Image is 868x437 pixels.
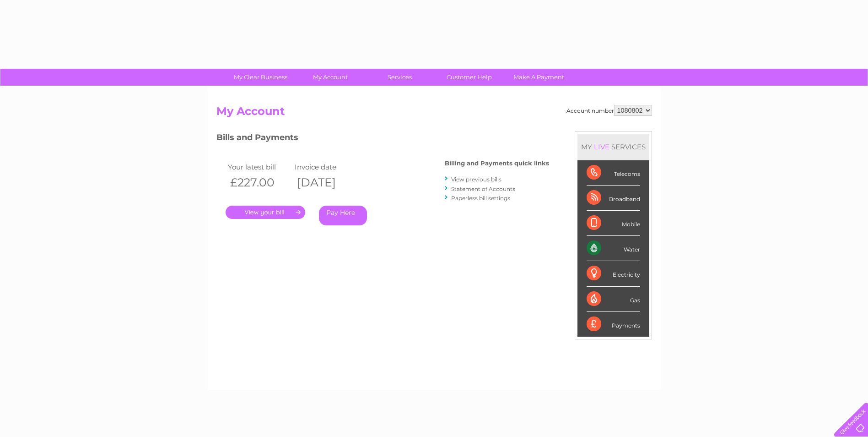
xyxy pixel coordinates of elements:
[216,105,652,122] h2: My Account
[292,69,368,86] a: My Account
[587,160,640,186] div: Telecoms
[587,312,640,337] div: Payments
[587,211,640,236] div: Mobile
[587,287,640,312] div: Gas
[292,161,359,173] td: Invoice date
[223,69,298,86] a: My Clear Business
[226,161,292,173] td: Your latest bill
[501,69,577,86] a: Make A Payment
[451,176,501,183] a: View previous bills
[587,236,640,261] div: Water
[292,173,359,192] th: [DATE]
[216,131,549,147] h3: Bills and Payments
[319,206,367,225] a: Pay Here
[592,142,611,151] div: LIVE
[587,261,640,286] div: Electricity
[362,69,437,86] a: Services
[577,134,649,160] div: MY SERVICES
[431,69,507,86] a: Customer Help
[566,105,652,116] div: Account number
[451,195,510,202] a: Paperless bill settings
[226,173,292,192] th: £227.00
[451,186,515,192] a: Statement of Accounts
[445,160,549,167] h4: Billing and Payments quick links
[587,186,640,211] div: Broadband
[226,206,305,219] a: .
